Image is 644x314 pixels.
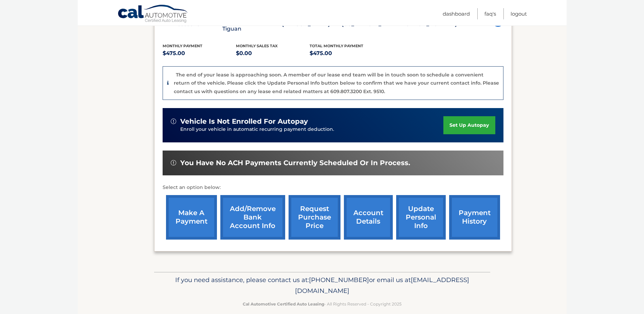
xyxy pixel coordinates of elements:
[289,195,341,240] a: request purchase price
[310,49,383,58] p: $475.00
[117,4,189,24] a: Cal Automotive
[449,195,500,240] a: payment history
[180,117,308,126] span: vehicle is not enrolled for autopay
[174,72,499,94] p: The end of your lease is approaching soon. A member of our lease end team will be in touch soon t...
[171,160,176,165] img: alert-white.svg
[163,49,236,58] p: $475.00
[180,159,410,167] span: You have no ACH payments currently scheduled or in process.
[484,8,496,19] a: FAQ's
[396,195,446,240] a: update personal info
[443,116,495,134] a: set up autopay
[166,195,217,240] a: make a payment
[236,43,278,48] span: Monthly sales Tax
[159,275,486,296] p: If you need assistance, please contact us at: or email us at
[243,301,324,307] strong: Cal Automotive Certified Auto Leasing
[159,300,486,308] p: - All Rights Reserved - Copyright 2025
[180,126,444,133] p: Enroll your vehicle in automatic recurring payment deduction.
[236,49,310,58] p: $0.00
[171,119,176,124] img: alert-white.svg
[163,43,202,48] span: Monthly Payment
[309,276,369,284] span: [PHONE_NUMBER]
[163,184,503,192] p: Select an option below:
[443,8,470,19] a: Dashboard
[220,195,285,240] a: Add/Remove bank account info
[310,43,363,48] span: Total Monthly Payment
[344,195,393,240] a: account details
[511,8,527,19] a: Logout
